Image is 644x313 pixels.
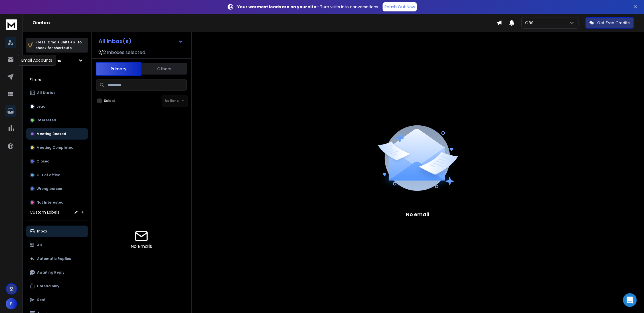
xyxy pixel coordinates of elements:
[237,4,316,10] strong: Your warmest leads are on your site
[33,19,497,26] h1: Onebox
[26,280,88,292] button: Unread only
[37,145,74,150] p: Meeting Completed
[26,76,88,84] h3: Filters
[525,20,536,26] p: GBS
[26,239,88,251] button: All
[37,298,46,302] p: Sent
[37,200,64,205] p: Not Interested
[37,186,62,191] p: Wrong person
[18,55,56,66] div: Email Accounts
[586,17,634,29] button: Get Free Credits
[98,38,131,44] h1: All Inbox(s)
[26,128,88,140] button: Meeting Booked
[384,4,415,10] p: Reach Out Now
[598,20,630,26] p: Get Free Credits
[37,118,56,123] p: Interested
[26,87,88,99] button: All Status
[26,226,88,237] button: Inbox
[26,101,88,112] button: Lead
[6,298,17,310] button: S
[37,91,55,95] p: All Status
[26,115,88,126] button: Interested
[107,49,145,56] h3: Inboxes selected
[37,104,46,109] p: Lead
[383,2,417,11] a: Reach Out Now
[141,63,187,75] button: Others
[6,19,17,30] img: logo
[37,256,71,261] p: Automatic Replies
[26,142,88,153] button: Meeting Completed
[37,229,47,234] p: Inbox
[94,35,188,47] button: All Inbox(s)
[26,169,88,181] button: Out of office
[96,62,141,76] button: Primary
[104,99,115,103] label: Select
[35,39,82,51] p: Press to check for shortcuts.
[98,49,106,56] span: 2 / 2
[26,294,88,306] button: Sent
[406,210,430,218] p: No email
[37,284,59,288] p: Unread only
[237,4,378,10] p: – Turn visits into conversations
[623,293,637,307] div: Open Intercom Messenger
[26,253,88,264] button: Automatic Replies
[26,183,88,194] button: Wrong person
[26,55,88,66] button: All Campaigns
[37,132,66,136] p: Meeting Booked
[30,209,59,215] h3: Custom Labels
[26,156,88,167] button: Closed
[37,173,60,177] p: Out of office
[37,159,50,164] p: Closed
[47,39,76,45] span: Cmd + Shift + k
[26,197,88,208] button: Not Interested
[131,243,152,250] p: No Emails
[37,270,64,275] p: Awaiting Reply
[26,267,88,278] button: Awaiting Reply
[37,243,42,247] p: All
